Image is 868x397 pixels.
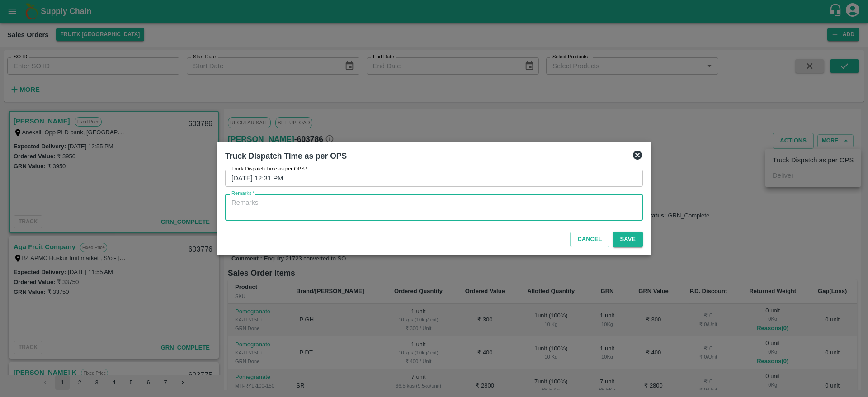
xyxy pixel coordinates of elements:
[225,170,637,187] input: Choose date, selected date is Sep 1, 2025
[231,190,255,197] label: Remarks
[613,232,643,247] button: Save
[225,151,347,161] b: Truck Dispatch Time as per OPS
[570,232,609,247] button: Cancel
[231,165,307,173] label: Truck Dispatch Time as per OPS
